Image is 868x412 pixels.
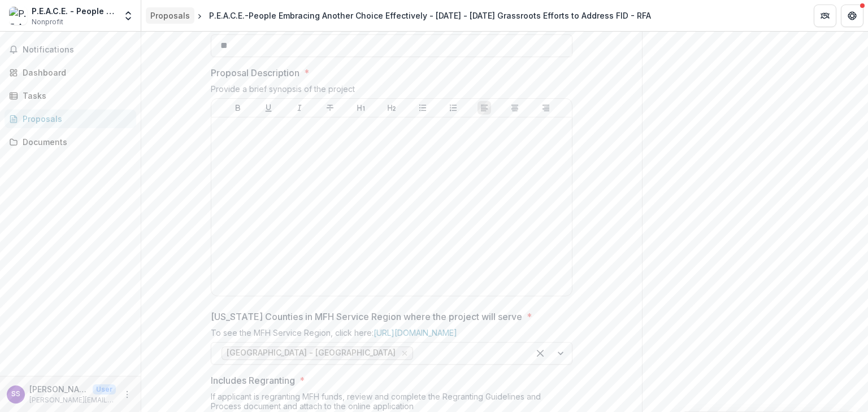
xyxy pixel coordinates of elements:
[446,101,460,115] button: Ordered List
[508,101,522,115] button: Align Center
[209,10,651,21] div: P.E.A.C.E.-People Embracing Another Choice Effectively - [DATE] - [DATE] Grassroots Efforts to Ad...
[11,391,20,398] div: Sarah Smith
[354,101,368,115] button: Heading 1
[539,101,553,115] button: Align Right
[211,374,295,387] p: Includes Regranting
[416,101,429,115] button: Bullet List
[5,133,136,151] a: Documents
[9,7,27,25] img: P.E.A.C.E. - People Embracing Another Choice Effectively
[211,328,572,342] div: To see the MFH Service Region, click here:
[211,310,522,323] p: [US_STATE] Counties in MFH Service Region where the project will serve
[23,136,127,148] div: Documents
[5,109,136,128] a: Proposals
[478,101,491,115] button: Align Left
[841,5,863,27] button: Get Help
[385,101,398,115] button: Heading 2
[231,101,245,115] button: Bold
[32,17,63,27] span: Nonprofit
[5,63,136,82] a: Dashboard
[23,113,127,125] div: Proposals
[146,7,656,24] nav: breadcrumb
[29,395,116,405] p: [PERSON_NAME][EMAIL_ADDRESS][DOMAIN_NAME]
[23,45,132,55] span: Notifications
[211,84,572,98] div: Provide a brief synopsis of the project
[23,90,127,102] div: Tasks
[120,388,134,401] button: More
[323,101,337,115] button: Strike
[120,5,136,27] button: Open entity switcher
[227,348,396,358] span: [GEOGRAPHIC_DATA] - [GEOGRAPHIC_DATA]
[150,10,190,21] div: Proposals
[293,101,306,115] button: Italicize
[399,348,410,359] div: Remove Central Region - Boone
[93,384,116,395] p: User
[374,328,457,338] a: [URL][DOMAIN_NAME]
[814,5,836,27] button: Partners
[262,101,275,115] button: Underline
[531,344,549,362] div: Clear selected options
[29,383,88,395] p: [PERSON_NAME]
[23,67,127,78] div: Dashboard
[5,86,136,105] a: Tasks
[32,5,116,17] div: P.E.A.C.E. - People Embracing Another Choice Effectively
[211,66,300,80] p: Proposal Description
[146,7,194,24] a: Proposals
[5,41,136,59] button: Notifications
